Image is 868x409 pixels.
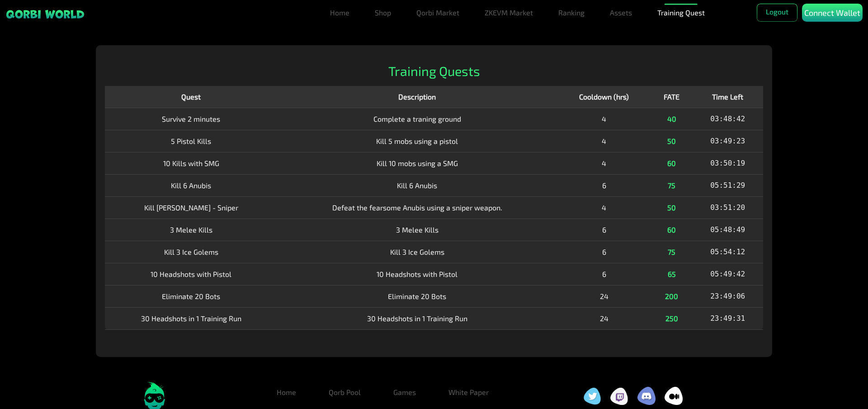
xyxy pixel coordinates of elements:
[656,158,687,169] div: 60
[656,224,687,235] div: 60
[557,219,651,241] td: 6
[606,4,636,22] a: Assets
[105,86,277,108] th: Quest
[656,247,687,257] div: 75
[5,9,85,19] img: sticky brand-logo
[637,387,656,405] img: social icon
[656,114,687,124] div: 40
[555,4,588,22] a: Ranking
[277,196,557,219] td: Defeat the fearsome Anubis using a sniper weapon.
[557,263,651,285] td: 6
[656,269,687,280] div: 65
[105,174,277,196] td: Kill 6 Anubis
[804,7,860,19] p: Connect Wallet
[277,108,557,130] td: Complete a traning ground
[557,241,651,263] td: 6
[557,196,651,219] td: 4
[277,174,557,196] td: Kill 6 Anubis
[413,4,463,22] a: Qorbi Market
[277,86,557,108] th: Description
[105,152,277,174] td: 10 Kills with SMG
[665,387,683,405] img: social icon
[277,285,557,307] td: Eliminate 20 Bots
[656,136,687,147] div: 50
[583,387,601,405] img: social icon
[610,387,628,405] img: social icon
[692,307,763,329] td: 23:49:31
[441,383,496,401] a: White Paper
[692,196,763,219] td: 03:51:20
[656,180,687,191] div: 75
[371,4,395,22] a: Shop
[757,4,797,22] button: Logout
[651,86,692,108] th: FATE
[557,307,651,329] td: 24
[656,202,687,213] div: 50
[481,4,537,22] a: ZKEVM Market
[326,4,353,22] a: Home
[277,263,557,285] td: 10 Headshots with Pistol
[277,130,557,152] td: Kill 5 mobs using a pistol
[557,152,651,174] td: 4
[105,241,277,263] td: Kill 3 Ice Golems
[277,241,557,263] td: Kill 3 Ice Golems
[692,86,763,108] th: Time Left
[321,383,368,401] a: Qorb Pool
[654,4,708,22] a: Training Quest
[557,285,651,307] td: 24
[692,263,763,285] td: 05:49:42
[105,285,277,307] td: Eliminate 20 Bots
[105,130,277,152] td: 5 Pistol Kills
[692,285,763,307] td: 23:49:06
[557,86,651,108] th: Cooldown (hrs)
[105,263,277,285] td: 10 Headshots with Pistol
[277,219,557,241] td: 3 Melee Kills
[557,130,651,152] td: 4
[269,383,303,401] a: Home
[656,313,687,324] div: 250
[557,174,651,196] td: 6
[692,130,763,152] td: 03:49:23
[105,196,277,219] td: Kill [PERSON_NAME] - Sniper
[692,152,763,174] td: 03:50:19
[557,108,651,130] td: 4
[692,219,763,241] td: 05:48:49
[105,307,277,329] td: 30 Headshots in 1 Training Run
[105,108,277,130] td: Survive 2 minutes
[277,152,557,174] td: Kill 10 mobs using a SMG
[656,291,687,302] div: 200
[105,219,277,241] td: 3 Melee Kills
[105,63,763,79] h2: Training Quests
[692,241,763,263] td: 05:54:12
[386,383,423,401] a: Games
[277,307,557,329] td: 30 Headshots in 1 Training Run
[692,174,763,196] td: 05:51:29
[692,108,763,130] td: 03:48:42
